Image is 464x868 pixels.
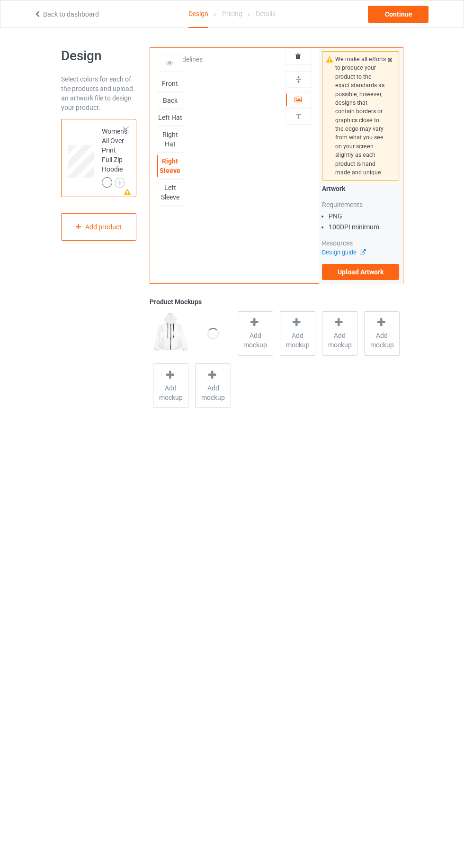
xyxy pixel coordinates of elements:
span: Add mockup [196,383,230,402]
div: Women's All Over Print Full Zip Hoodie [61,119,137,197]
li: PNG [329,211,400,221]
div: Left Hat [157,113,183,122]
div: Artwork [322,184,400,193]
div: Right Hat [157,130,183,149]
div: Add mockup [238,311,273,356]
div: Resources [322,238,400,248]
div: Left Sleeve [157,183,183,202]
li: 100 DPI minimum [329,222,400,232]
div: Details [256,0,276,27]
span: Add mockup [365,331,399,350]
div: Add mockup [153,363,188,408]
span: Add mockup [238,331,273,350]
a: Design guide [322,249,365,256]
div: We make all efforts to produce your product to the exact standards as possible, however, designs ... [335,55,386,177]
img: regular.jpg [153,310,188,354]
div: Requirements [322,200,400,209]
div: Women's All Over Print Full Zip Hoodie [102,127,127,187]
div: Product Mockups [150,297,403,307]
h1: Design [61,47,137,64]
div: Add product [61,213,137,241]
div: Add mockup [280,311,315,356]
div: Front [157,79,183,88]
div: Add mockup [322,311,357,356]
img: svg%3E%0A [294,112,303,121]
a: Back to dashboard [34,10,99,18]
span: Add mockup [322,331,357,350]
div: Pricing [222,0,242,27]
label: Upload Artwork [322,264,400,280]
span: Add mockup [280,331,315,350]
span: Add mockup [153,383,188,402]
div: Select colors for each of the products and upload an artwork file to design your product. [61,74,137,112]
div: Continue [368,6,428,23]
div: Add mockup [364,311,400,356]
div: Design [188,0,208,28]
div: Add mockup [195,363,231,408]
div: Right Sleeve [157,156,183,175]
img: svg+xml;base64,PD94bWwgdmVyc2lvbj0iMS4wIiBlbmNvZGluZz0iVVRGLTgiPz4KPHN2ZyB3aWR0aD0iMjJweCIgaGVpZ2... [115,178,125,188]
img: svg%3E%0A [294,75,303,84]
div: Back [157,96,183,105]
